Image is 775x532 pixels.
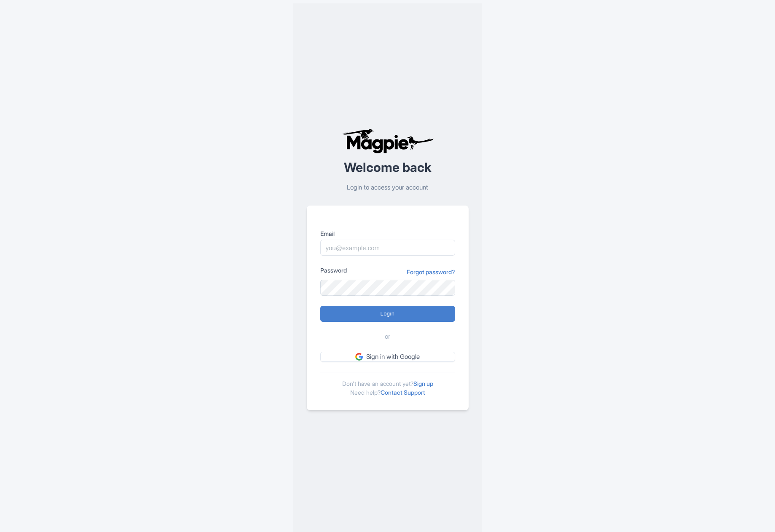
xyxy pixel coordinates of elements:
[320,240,455,256] input: you@example.com
[320,266,347,275] label: Password
[320,306,455,322] input: Login
[381,389,425,396] a: Contact Support
[413,380,433,387] a: Sign up
[320,372,455,397] div: Don't have an account yet? Need help?
[385,332,390,342] span: or
[320,229,455,238] label: Email
[340,128,435,154] img: logo-ab69f6fb50320c5b225c76a69d11143b.png
[307,160,469,174] h2: Welcome back
[407,267,455,276] a: Forgot password?
[307,183,469,192] p: Login to access your account
[355,353,363,361] img: google.svg
[320,352,455,362] a: Sign in with Google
